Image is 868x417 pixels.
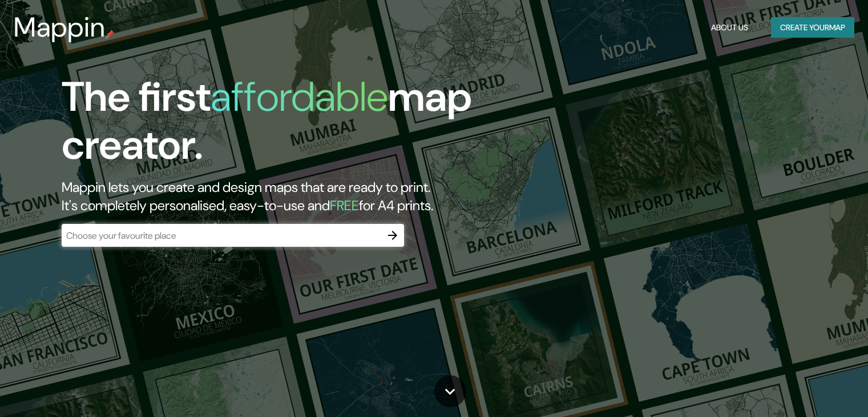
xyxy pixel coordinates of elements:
img: mappin-pin [106,30,115,39]
h1: The first map creator. [62,73,496,178]
h5: FREE [330,197,359,214]
button: About Us [706,17,753,38]
button: Create yourmap [771,17,854,38]
input: Choose your favourite place [62,229,381,242]
h1: affordable [211,70,388,123]
iframe: Help widget launcher [766,372,855,404]
h3: Mappin [14,11,106,43]
h2: Mappin lets you create and design maps that are ready to print. It's completely personalised, eas... [62,178,496,215]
